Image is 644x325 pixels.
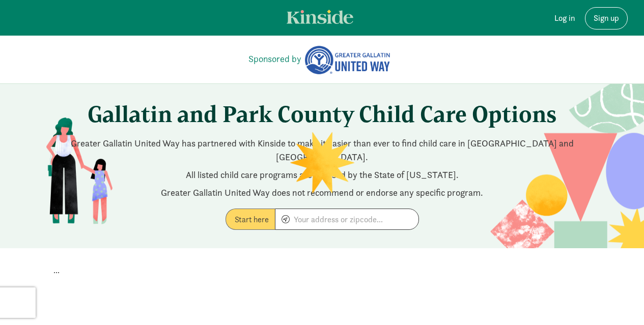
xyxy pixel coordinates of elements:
a: Sponsored by [248,52,301,66]
a: Sign up [585,7,628,29]
p: All listed child care programs are licensed by the State of [US_STATE]. [40,168,605,182]
label: Start here [226,209,275,230]
h1: Gallatin and Park County Child Care Options [40,100,605,128]
img: Greater Gallatin United Way [303,45,391,75]
a: Log in [546,7,583,29]
p: Greater Gallatin United Way has partnered with Kinside to make it easier than ever to find child ... [40,136,605,164]
p: ... [53,264,591,277]
p: Greater Gallatin United Way does not recommend or endorse any specific program. [40,186,605,199]
img: light.svg [287,10,353,24]
input: Your address or zipcode... [275,209,418,229]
